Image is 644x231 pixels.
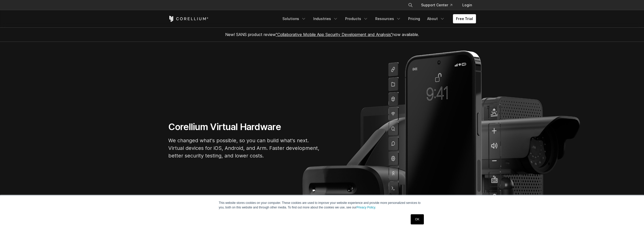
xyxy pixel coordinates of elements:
span: New! SANS product review now available. [225,32,419,37]
div: Navigation Menu [402,1,476,10]
a: Privacy Policy. [357,206,376,209]
a: About [424,14,448,23]
a: Login [458,1,476,10]
div: Navigation Menu [279,14,476,23]
a: "Collaborative Mobile App Security Development and Analysis" [276,32,392,37]
p: We changed what's possible, so you can build what's next. Virtual devices for iOS, Android, and A... [168,137,320,159]
button: Search [406,1,415,10]
p: This website stores cookies on your computer. These cookies are used to improve your website expe... [219,201,425,210]
a: Products [342,14,371,23]
a: Resources [372,14,404,23]
a: Support Center [417,1,456,10]
h1: Corellium Virtual Hardware [168,121,320,133]
a: Corellium Home [168,16,209,22]
a: Industries [310,14,341,23]
a: Free Trial [453,14,476,23]
a: Pricing [405,14,423,23]
a: OK [411,214,424,224]
a: Solutions [279,14,309,23]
